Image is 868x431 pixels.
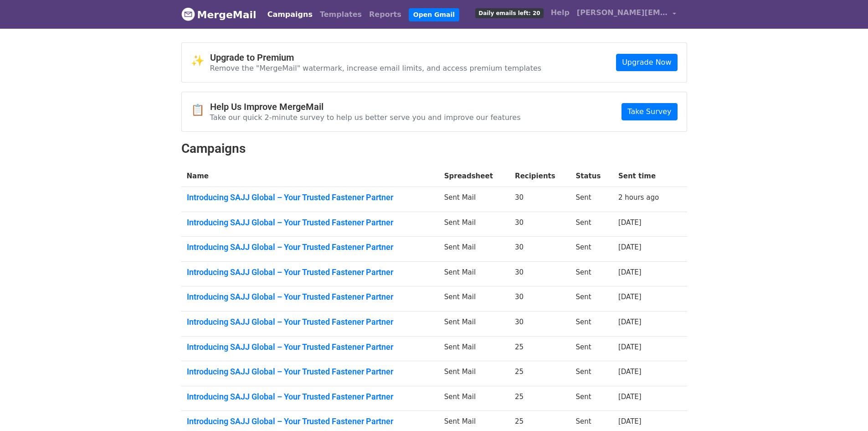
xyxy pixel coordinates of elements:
[439,166,509,187] th: Spreadsheet
[316,5,365,24] a: Templates
[616,54,677,71] a: Upgrade Now
[439,237,509,262] td: Sent Mail
[547,4,573,22] a: Help
[439,187,509,212] td: Sent Mail
[509,187,570,212] td: 30
[187,392,433,402] a: Introducing SAJJ Global – Your Trusted Fastener Partner
[181,5,257,24] a: MergeMail
[439,261,509,286] td: Sent Mail
[181,166,439,187] th: Name
[187,367,433,377] a: Introducing SAJJ Global – Your Trusted Fastener Partner
[618,268,642,276] a: [DATE]
[570,286,612,312] td: Sent
[573,4,680,25] a: [PERSON_NAME][EMAIL_ADDRESS][DOMAIN_NAME]
[618,417,642,426] a: [DATE]
[439,386,509,411] td: Sent Mail
[187,218,433,228] a: Introducing SAJJ Global – Your Trusted Fastener Partner
[509,336,570,361] td: 25
[472,4,547,22] a: Daily emails left: 20
[621,103,677,120] a: Take Survey
[509,312,570,337] td: 30
[577,7,668,18] span: [PERSON_NAME][EMAIL_ADDRESS][DOMAIN_NAME]
[187,192,433,203] a: Introducing SAJJ Global – Your Trusted Fastener Partner
[409,8,459,21] a: Open Gmail
[187,292,433,302] a: Introducing SAJJ Global – Your Trusted Fastener Partner
[618,293,642,301] a: [DATE]
[570,212,612,237] td: Sent
[570,187,612,212] td: Sent
[570,336,612,361] td: Sent
[509,361,570,386] td: 25
[618,393,642,401] a: [DATE]
[509,386,570,411] td: 25
[570,312,612,337] td: Sent
[475,8,543,18] span: Daily emails left: 20
[264,5,316,24] a: Campaigns
[509,212,570,237] td: 30
[191,54,210,68] span: ✨
[191,104,210,117] span: 📋
[570,261,612,286] td: Sent
[509,166,570,187] th: Recipients
[570,386,612,411] td: Sent
[509,237,570,262] td: 30
[618,243,642,251] a: [DATE]
[210,52,542,63] h4: Upgrade to Premium
[181,141,687,156] h2: Campaigns
[439,361,509,386] td: Sent Mail
[439,336,509,361] td: Sent Mail
[509,286,570,312] td: 30
[570,166,612,187] th: Status
[618,218,642,227] a: [DATE]
[618,343,642,351] a: [DATE]
[618,193,659,202] a: 2 hours ago
[509,261,570,286] td: 30
[187,242,433,252] a: Introducing SAJJ Global – Your Trusted Fastener Partner
[439,212,509,237] td: Sent Mail
[570,361,612,386] td: Sent
[181,7,195,21] img: MergeMail logo
[210,101,521,112] h4: Help Us Improve MergeMail
[187,342,433,352] a: Introducing SAJJ Global – Your Trusted Fastener Partner
[618,318,642,326] a: [DATE]
[187,317,433,327] a: Introducing SAJJ Global – Your Trusted Fastener Partner
[365,5,405,24] a: Reports
[187,267,433,277] a: Introducing SAJJ Global – Your Trusted Fastener Partner
[187,416,433,426] a: Introducing SAJJ Global – Your Trusted Fastener Partner
[439,312,509,337] td: Sent Mail
[613,166,674,187] th: Sent time
[570,237,612,262] td: Sent
[618,368,642,376] a: [DATE]
[210,113,521,122] p: Take our quick 2-minute survey to help us better serve you and improve our features
[210,63,542,73] p: Remove the "MergeMail" watermark, increase email limits, and access premium templates
[439,286,509,312] td: Sent Mail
